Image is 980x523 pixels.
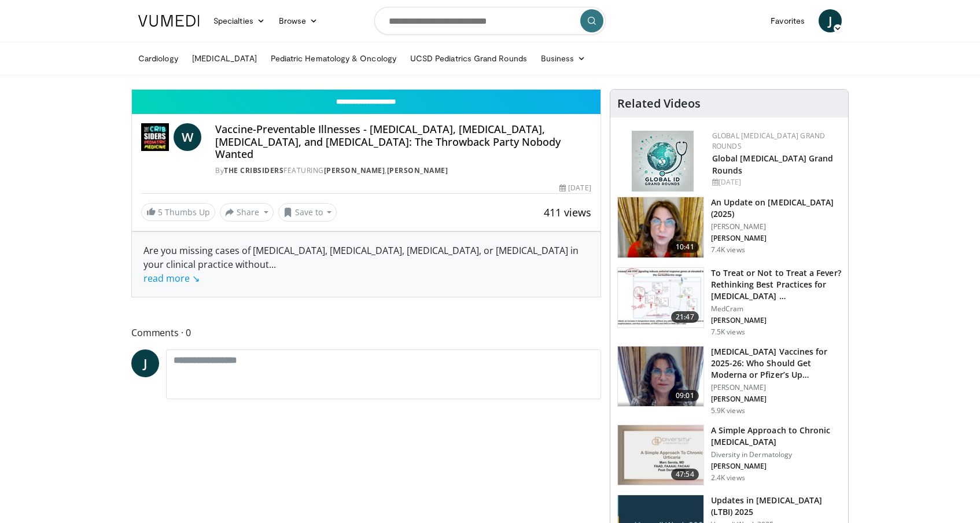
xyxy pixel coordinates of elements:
[141,123,169,151] img: The Cribsiders
[617,346,841,415] a: 09:01 [MEDICAL_DATA] Vaccines for 2025-26: Who Should Get Moderna or Pfizer’s Up… [PERSON_NAME] [...
[207,9,272,32] a: Specialties
[711,425,841,448] h3: A Simple Approach to Chronic [MEDICAL_DATA]
[711,197,841,220] h3: An Update on [MEDICAL_DATA] (2025)
[374,7,606,35] input: Search topics, interventions
[711,495,841,518] h3: Updates in [MEDICAL_DATA] (LTBI) 2025
[174,123,201,151] a: W
[131,325,601,340] span: Comments 0
[711,245,745,255] p: 7.4K views
[141,203,215,221] a: 5 Thumbs Up
[185,47,264,70] a: [MEDICAL_DATA]
[617,197,841,258] a: 10:41 An Update on [MEDICAL_DATA] (2025) [PERSON_NAME] [PERSON_NAME] 7.4K views
[143,258,276,285] span: ...
[617,425,841,486] a: 47:54 A Simple Approach to Chronic [MEDICAL_DATA] Diversity in Dermatology [PERSON_NAME] 2.4K views
[544,205,591,219] span: 411 views
[712,153,834,176] a: Global [MEDICAL_DATA] Grand Rounds
[403,47,534,70] a: UCSD Pediatrics Grand Rounds
[711,327,745,337] p: 7.5K views
[220,203,274,222] button: Share
[387,165,448,175] a: [PERSON_NAME]
[138,15,200,27] img: VuMedi Logo
[618,347,703,407] img: 4e370bb1-17f0-4657-a42f-9b995da70d2f.png.150x105_q85_crop-smart_upscale.png
[224,165,283,175] a: The Cribsiders
[711,316,841,325] p: [PERSON_NAME]
[534,47,593,70] a: Business
[819,9,842,32] a: J
[711,395,841,404] p: [PERSON_NAME]
[711,406,745,415] p: 5.9K views
[215,123,591,161] h4: Vaccine-Preventable Illnesses - [MEDICAL_DATA], [MEDICAL_DATA], [MEDICAL_DATA], and [MEDICAL_DATA...
[617,267,841,337] a: 21:47 To Treat or Not to Treat a Fever? Rethinking Best Practices for [MEDICAL_DATA] … MedCram [P...
[712,177,839,187] div: [DATE]
[711,346,841,381] h3: [MEDICAL_DATA] Vaccines for 2025-26: Who Should Get Moderna or Pfizer’s Up…
[324,165,385,175] a: [PERSON_NAME]
[131,47,185,70] a: Cardiology
[711,234,841,243] p: [PERSON_NAME]
[143,272,200,285] a: read more ↘
[764,9,812,32] a: Favorites
[711,222,841,231] p: [PERSON_NAME]
[632,131,694,191] img: e456a1d5-25c5-46f9-913a-7a343587d2a7.png.150x105_q85_autocrop_double_scale_upscale_version-0.2.png
[617,97,701,111] h4: Related Videos
[158,207,163,218] span: 5
[711,267,841,302] h3: To Treat or Not to Treat a Fever? Rethinking Best Practices for [MEDICAL_DATA] …
[671,469,699,480] span: 47:54
[671,390,699,402] span: 09:01
[671,311,699,323] span: 21:47
[671,241,699,253] span: 10:41
[618,425,703,485] img: dc941aa0-c6d2-40bd-ba0f-da81891a6313.png.150x105_q85_crop-smart_upscale.png
[264,47,403,70] a: Pediatric Hematology & Oncology
[559,183,591,193] div: [DATE]
[272,9,325,32] a: Browse
[143,244,589,285] div: Are you missing cases of [MEDICAL_DATA], [MEDICAL_DATA], [MEDICAL_DATA], or [MEDICAL_DATA] in you...
[215,165,591,176] div: By FEATURING ,
[711,383,841,392] p: [PERSON_NAME]
[278,203,337,222] button: Save to
[618,268,703,328] img: 17417671-29c8-401a-9d06-236fa126b08d.150x105_q85_crop-smart_upscale.jpg
[711,473,745,483] p: 2.4K views
[711,304,841,314] p: MedCram
[618,197,703,257] img: 48af3e72-e66e-47da-b79f-f02e7cc46b9b.png.150x105_q85_crop-smart_upscale.png
[131,349,159,377] a: J
[711,462,841,471] p: [PERSON_NAME]
[711,450,841,459] p: Diversity in Dermatology
[712,131,826,151] a: Global [MEDICAL_DATA] Grand Rounds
